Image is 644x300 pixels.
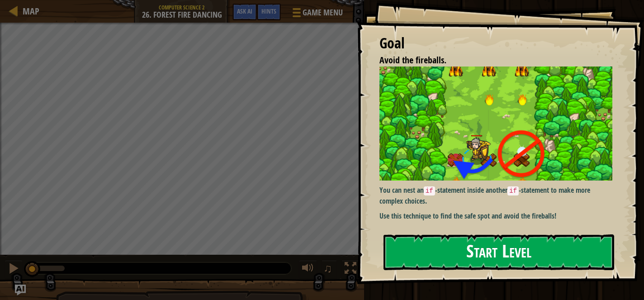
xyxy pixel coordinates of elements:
[379,211,612,221] p: Use this technique to find the safe spot and avoid the fireballs!
[379,185,612,206] p: You can nest an -statement inside another -statement to make more complex choices.
[5,260,23,279] button: ⌘ + P: Pause
[379,33,612,54] div: Goal
[379,54,446,66] span: Avoid the fireballs.
[285,4,348,25] button: Game Menu
[379,67,612,181] img: Screenshot 2016 07 01 16
[322,260,337,279] button: ♫
[507,186,519,195] code: if
[341,260,360,279] button: Toggle fullscreen
[18,5,39,17] a: Map
[303,7,343,19] span: Game Menu
[299,260,317,279] button: Adjust volume
[232,4,257,20] button: Ask AI
[384,234,614,270] button: Start Level
[424,186,435,195] code: if
[323,262,332,275] span: ♫
[237,7,252,15] span: Ask AI
[23,5,39,17] span: Map
[15,285,26,295] button: Ask AI
[368,54,610,67] li: Avoid the fireballs.
[261,7,276,15] span: Hints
